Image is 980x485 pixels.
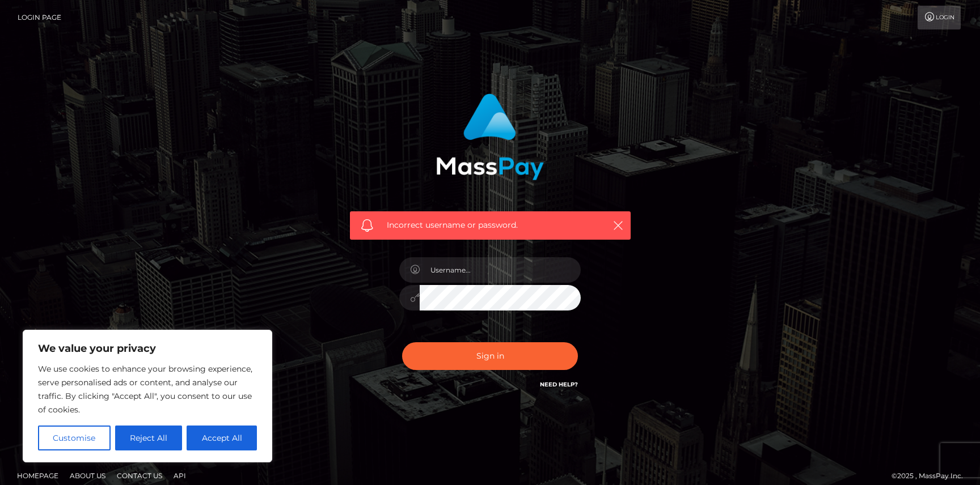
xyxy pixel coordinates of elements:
button: Sign in [402,342,578,370]
button: Reject All [115,426,183,450]
button: Accept All [187,426,257,450]
a: Login Page [18,6,61,29]
a: Login [918,6,961,29]
div: © 2025 , MassPay Inc. [892,470,971,482]
button: Customise [38,426,111,450]
input: Username... [420,257,581,283]
p: We value your privacy [38,342,257,355]
a: About Us [65,467,110,484]
a: API [169,467,191,484]
p: We use cookies to enhance your browsing experience, serve personalised ads or content, and analys... [38,362,257,416]
a: Homepage [12,467,63,484]
div: We value your privacy [23,330,272,462]
span: Incorrect username or password. [387,219,594,231]
img: MassPay Login [436,93,544,180]
a: Need Help? [540,381,578,388]
a: Contact Us [112,467,167,484]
